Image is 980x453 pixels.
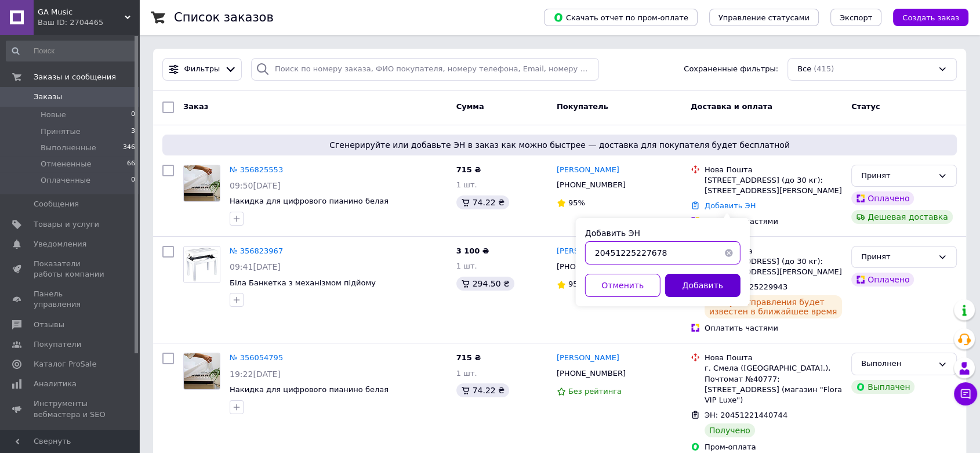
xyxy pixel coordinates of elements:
span: [PHONE_NUMBER] [557,180,626,189]
span: Сумма [456,102,484,111]
input: Поиск по номеру заказа, ФИО покупателя, номеру телефона, Email, номеру накладной [251,58,599,81]
span: Отмененные [41,159,91,169]
span: Уведомления [34,239,86,249]
button: Экспорт [830,9,881,26]
img: Фото товару [184,165,220,201]
div: Нова Пошта [705,353,842,363]
span: 715 ₴ [456,353,481,362]
a: № 356825553 [230,165,283,174]
div: Ваш ID: 2704465 [38,17,139,28]
div: Оплачено [851,191,914,205]
span: 3 100 ₴ [456,247,489,255]
div: [STREET_ADDRESS] (до 30 кг): [STREET_ADDRESS][PERSON_NAME] [705,175,842,196]
span: Покупатели [34,339,81,350]
div: г. Смела ([GEOGRAPHIC_DATA].), Почтомат №40777: [STREET_ADDRESS] (магазин "Flora VIP Luxe") [705,363,842,405]
div: Оплатить частями [705,323,842,334]
a: Накидка для цифрового пианино белая [230,197,389,205]
button: Скачать отчет по пром-оплате [544,9,698,26]
span: GA Music [38,7,125,17]
a: № 356823967 [230,247,283,255]
span: [PHONE_NUMBER] [557,262,626,271]
button: Чат с покупателем [954,382,977,405]
span: 0 [131,110,135,120]
span: Аналитика [34,379,77,389]
span: Товары и услуги [34,219,99,230]
span: Заказ [183,102,208,111]
span: 3 [131,126,135,137]
img: Фото товару [184,247,220,282]
span: 346 [123,143,135,153]
div: Нова Пошта [705,165,842,175]
button: Управление статусами [709,9,819,26]
div: Принят [861,170,933,182]
span: Все [797,64,811,75]
h1: Список заказов [174,10,274,24]
div: [STREET_ADDRESS] (до 30 кг): [STREET_ADDRESS][PERSON_NAME] [705,256,842,277]
div: Выполнен [861,358,933,370]
a: Фото товару [183,353,220,390]
a: № 356054795 [230,353,283,362]
span: 95% [568,198,585,207]
span: Статус [851,102,880,111]
div: 74.22 ₴ [456,195,509,209]
span: Сообщения [34,199,79,209]
span: Показатели работы компании [34,259,107,280]
input: Поиск [6,41,136,61]
span: Без рейтинга [568,387,622,396]
span: Управление сайтом [34,429,107,450]
span: Сохраненные фильтры: [684,64,778,75]
a: Біла Банкетка з механізмом підйому [230,278,376,287]
span: 715 ₴ [456,165,481,174]
span: Покупатель [557,102,608,111]
a: Создать заказ [881,13,968,21]
a: Накидка для цифрового пианино белая [230,385,389,394]
span: Заказы [34,92,62,102]
span: Скачать отчет по пром-оплате [553,12,688,23]
span: 1 шт. [456,180,477,189]
span: 66 [127,159,135,169]
div: Оплачено [851,273,914,287]
span: Доставка и оплата [691,102,772,111]
div: Принят [861,251,933,263]
div: 74.22 ₴ [456,383,509,397]
div: Оплатить частями [705,216,842,227]
span: Экспорт [840,13,872,22]
span: 09:50[DATE] [230,181,281,190]
span: Инструменты вебмастера и SEO [34,398,107,419]
span: Панель управления [34,289,107,310]
span: Создать заказ [902,13,959,22]
span: Управление статусами [718,13,810,22]
button: Очистить [717,241,741,264]
a: [PERSON_NAME] [557,246,619,257]
div: Дешевая доставка [851,210,953,224]
span: 1 шт. [456,262,477,270]
span: Заказы и сообщения [34,72,116,82]
span: 09:41[DATE] [230,262,281,271]
span: 1 шт. [456,369,477,378]
span: Каталог ProSale [34,359,96,369]
span: (415) [814,64,834,73]
span: Оплаченные [41,175,90,186]
span: [PHONE_NUMBER] [557,369,626,378]
a: [PERSON_NAME] [557,353,619,364]
a: Фото товару [183,165,220,202]
button: Создать заказ [893,9,968,26]
div: Выплачен [851,380,914,394]
span: Отзывы [34,320,64,330]
div: Статус отправления будет известен в ближайшее время [705,295,842,318]
span: Выполненные [41,143,96,153]
span: Сгенерируйте или добавьте ЭН в заказ как можно быстрее — доставка для покупателя будет бесплатной [167,139,952,151]
a: Добавить ЭН [705,201,756,210]
a: Фото товару [183,246,220,283]
div: Нова Пошта [705,246,842,256]
img: Фото товару [184,353,220,389]
button: Добавить [665,274,741,297]
span: Фильтры [184,64,220,75]
div: Пром-оплата [705,442,842,452]
div: 294.50 ₴ [456,277,514,291]
span: ЭН: 20451221440744 [705,411,787,419]
span: 95% [568,280,585,288]
span: 0 [131,175,135,186]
